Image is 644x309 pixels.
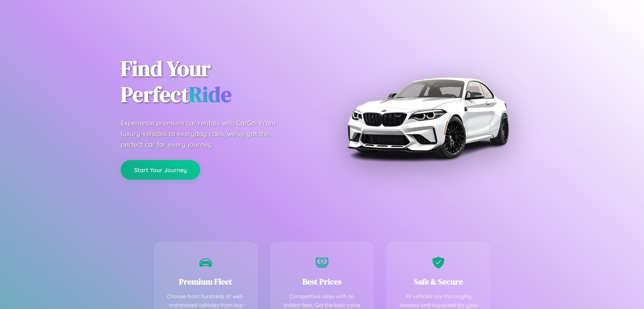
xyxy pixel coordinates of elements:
[121,56,312,108] h1: Find Your Perfect
[189,80,231,109] span: Ride
[121,118,288,150] p: Experience premium car rentals with CarGo. From luxury vehicles to everyday rides, we've got the ...
[165,276,247,287] h3: Premium Fleet
[121,160,200,180] button: Start Your Journey
[397,276,479,287] h3: Safe & Secure
[281,276,363,287] h3: Best Prices
[344,34,512,202] img: Premium BMW car rental vehicle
